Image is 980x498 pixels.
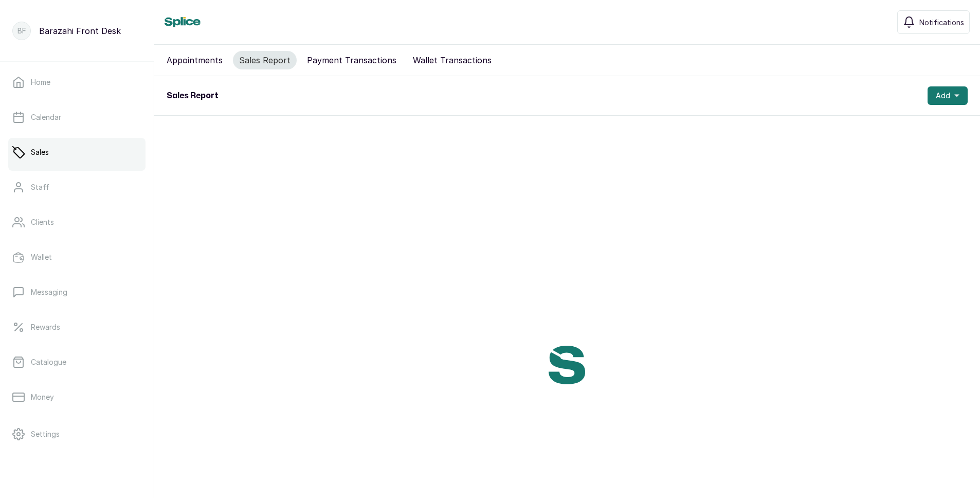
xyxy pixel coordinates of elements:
p: Rewards [31,322,60,332]
p: Staff [31,182,49,192]
span: Add [936,91,950,101]
a: Support [8,455,146,484]
p: Money [31,392,54,402]
p: Calendar [31,112,61,122]
h1: Sales Report [167,90,219,102]
span: Notifications [919,17,964,28]
button: Payment Transactions [301,51,403,69]
a: Money [8,383,146,412]
p: Barazahi Front Desk [39,25,121,37]
p: Wallet [31,252,52,262]
a: Staff [8,173,146,202]
a: Rewards [8,313,146,342]
p: Messaging [31,287,67,297]
a: Home [8,68,146,97]
a: Catalogue [8,348,146,377]
p: BF [17,26,26,36]
a: Sales [8,138,146,167]
a: Wallet [8,243,146,272]
a: Settings [8,420,146,449]
p: Sales [31,147,49,157]
p: Home [31,77,50,87]
button: Appointments [160,51,229,69]
a: Clients [8,208,146,237]
p: Catalogue [31,357,66,367]
button: Wallet Transactions [407,51,498,69]
p: Settings [31,429,60,439]
button: Sales Report [233,51,297,69]
button: Add [928,86,968,105]
p: Clients [31,217,54,227]
button: Notifications [897,10,970,34]
a: Messaging [8,278,146,307]
a: Calendar [8,103,146,132]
